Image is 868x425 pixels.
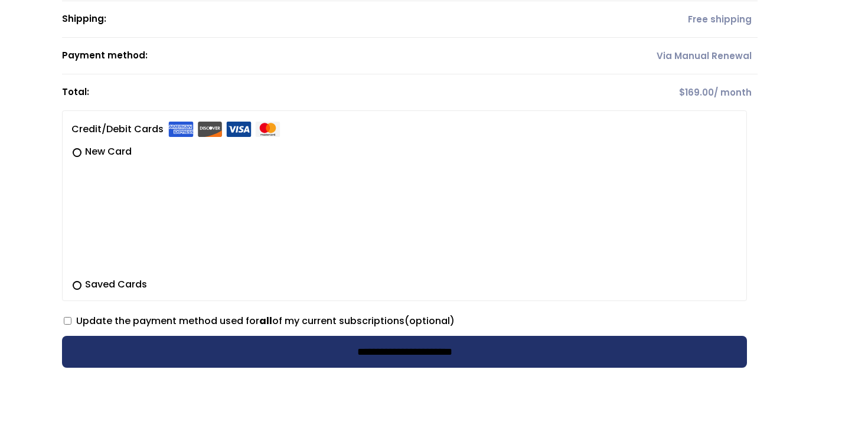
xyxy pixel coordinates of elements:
label: New Card [71,145,738,159]
span: (optional) [404,314,455,328]
img: Mastercard [255,122,280,137]
strong: all [259,314,272,328]
label: Credit/Debit Cards [71,120,280,139]
iframe: Secure payment input frame [69,156,735,270]
label: Update the payment method used for of my current subscriptions [64,314,455,328]
img: Visa [226,122,252,137]
input: Update the payment method used forallof my current subscriptions(optional) [64,317,71,325]
th: Shipping: [62,1,521,38]
th: Payment method: [62,38,521,74]
span: $ [679,86,685,99]
td: Free shipping [521,1,758,38]
label: Saved Cards [71,277,738,292]
img: Discover [197,122,223,137]
span: 169.00 [679,86,714,99]
img: Amex [168,122,194,137]
th: Total: [62,74,521,110]
td: / month [521,74,758,110]
td: Via Manual Renewal [521,38,758,74]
